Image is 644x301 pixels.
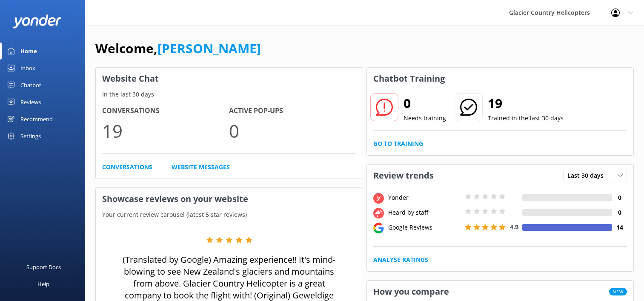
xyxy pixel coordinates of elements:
div: Yonder [386,193,463,202]
h4: 14 [612,223,627,232]
span: 4.9 [510,223,518,231]
a: Conversations [102,162,152,172]
span: New [609,288,627,295]
div: Google Reviews [386,223,463,232]
p: In the last 30 days [96,90,363,99]
a: Analyse Ratings [373,255,428,264]
h2: 0 [404,93,446,114]
h4: 0 [612,208,627,217]
h1: Welcome, [95,38,261,59]
div: Support Docs [26,258,61,275]
h4: Conversations [102,105,229,116]
p: 19 [102,116,229,145]
span: Last 30 days [567,171,609,180]
h3: Showcase reviews on your website [96,188,363,210]
h2: 19 [488,93,564,114]
p: Needs training [404,114,446,123]
div: Settings [20,128,41,145]
div: Help [37,275,49,292]
h4: Active Pop-ups [229,105,356,116]
p: Trained in the last 30 days [488,114,564,123]
p: 0 [229,116,356,145]
div: Chatbot [20,77,41,94]
a: Go to Training [373,139,423,148]
h4: 0 [612,193,627,202]
div: Home [20,43,37,60]
div: Recommend [20,111,53,128]
div: Heard by staff [386,208,463,217]
p: Your current review carousel (latest 5 star reviews) [96,210,363,219]
a: [PERSON_NAME] [157,40,261,57]
a: Website Messages [172,162,230,172]
h3: Website Chat [96,68,363,90]
div: Reviews [20,94,41,111]
h3: Chatbot Training [367,68,451,90]
img: yonder-white-logo.png [13,14,62,28]
h3: Review trends [367,165,440,187]
div: Inbox [20,60,35,77]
